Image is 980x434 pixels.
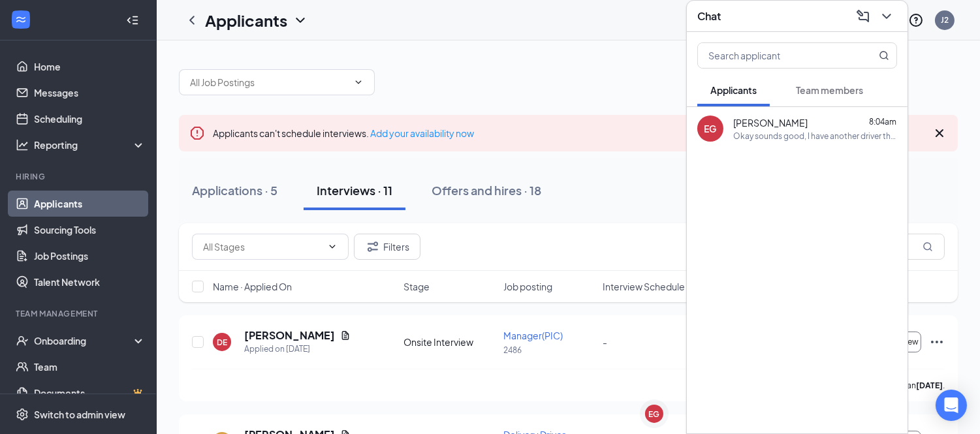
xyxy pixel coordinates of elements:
[34,269,146,295] a: Talent Network
[853,6,874,27] button: ComposeMessage
[244,343,351,356] div: Applied on [DATE]
[503,280,552,293] span: Job posting
[327,241,338,252] svg: ChevronDown
[192,182,277,198] div: Applications · 5
[34,334,134,347] div: Onboarding
[189,125,205,141] svg: Error
[126,14,139,27] svg: Collapse
[213,127,474,139] span: Applicants can't schedule interviews.
[34,138,146,151] div: Reporting
[16,408,29,421] svg: Settings
[244,328,335,343] h5: [PERSON_NAME]
[16,308,143,319] div: Team Management
[317,182,392,198] div: Interviews · 11
[916,380,943,390] b: [DATE]
[403,280,430,293] span: Stage
[908,12,924,28] svg: QuestionInfo
[34,354,146,380] a: Team
[34,80,146,106] a: Messages
[603,336,607,348] span: -
[205,9,287,31] h1: Applicants
[869,117,896,127] span: 8:04am
[16,334,29,347] svg: UserCheck
[292,12,308,28] svg: ChevronDown
[932,125,947,141] svg: Cross
[14,13,27,26] svg: WorkstreamLogo
[184,12,200,28] svg: ChevronLeft
[16,138,29,151] svg: Analysis
[923,241,933,252] svg: MagnifyingGlass
[340,330,351,341] svg: Document
[733,116,808,129] span: [PERSON_NAME]
[190,75,348,89] input: All Job Postings
[34,408,125,421] div: Switch to admin view
[34,106,146,132] a: Scheduling
[34,191,146,217] a: Applicants
[603,280,685,293] span: Interview Schedule
[697,9,721,23] h3: Chat
[354,234,420,260] button: Filter Filters
[34,217,146,243] a: Sourcing Tools
[876,6,897,27] button: ChevronDown
[370,127,474,139] a: Add your availability now
[796,84,863,96] span: Team members
[34,54,146,80] a: Home
[403,335,495,349] div: Onsite Interview
[710,84,757,96] span: Applicants
[217,337,227,348] div: DE
[936,390,967,421] div: Open Intercom Messenger
[649,409,660,420] div: EG
[733,131,897,142] div: Okay sounds good, I have another driver that should be able to cover those weekends. So [DATE] I ...
[503,345,595,356] p: 2486
[855,8,871,24] svg: ComposeMessage
[365,239,381,255] svg: Filter
[16,171,143,182] div: Hiring
[432,182,541,198] div: Offers and hires · 18
[941,14,949,25] div: J2
[353,77,364,87] svg: ChevronDown
[879,50,889,61] svg: MagnifyingGlass
[879,8,894,24] svg: ChevronDown
[698,43,853,68] input: Search applicant
[34,243,146,269] a: Job Postings
[213,280,292,293] span: Name · Applied On
[503,330,563,341] span: Manager(PIC)
[34,380,146,406] a: DocumentsCrown
[929,334,945,350] svg: Ellipses
[704,122,717,135] div: EG
[203,240,322,254] input: All Stages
